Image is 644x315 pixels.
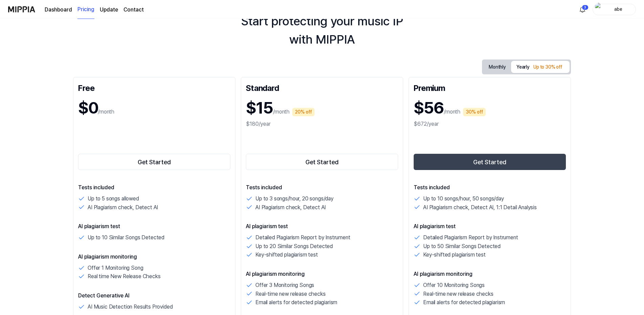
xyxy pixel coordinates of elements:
[88,302,172,311] p: AI Music Detection Results Provided
[414,120,566,128] div: $672/year
[45,6,72,14] a: Dashboard
[423,290,493,298] p: Real-time new release checks
[246,270,398,278] p: AI plagiarism monitoring
[123,6,144,14] a: Contact
[78,96,98,120] h1: $0
[414,184,566,192] p: Tests included
[77,0,94,19] a: Pricing
[605,5,631,13] div: abe
[246,152,398,171] a: Get Started
[423,203,537,212] p: AI Plagiarism check, Detect AI, 1:1 Detail Analysis
[414,222,566,231] p: AI plagiarism test
[255,203,326,212] p: AI Plagiarism check, Detect AI
[414,270,566,278] p: AI plagiarism monitoring
[423,298,505,307] p: Email alerts for detected plagiarism
[255,281,314,290] p: Offer 3 Monitoring Songs
[255,290,326,298] p: Real-time new release checks
[78,253,230,261] p: AI plagiarism monitoring
[292,108,315,116] div: 20% off
[423,250,486,259] p: Key-shifted plagiarism test
[414,96,444,120] h1: $56
[88,272,161,281] p: Real time New Release Checks
[78,152,230,171] a: Get Started
[78,222,230,231] p: AI plagiarism test
[578,5,586,14] img: 알림
[88,233,164,242] p: Up to 10 Similar Songs Detected
[582,5,589,10] div: 3
[100,6,118,14] a: Update
[255,194,333,203] p: Up to 3 songs/hour, 20 songs/day
[423,281,485,290] p: Offer 10 Monitoring Songs
[414,154,566,170] button: Get Started
[88,203,158,212] p: AI Plagiarism check, Detect AI
[246,82,398,93] div: Standard
[78,184,230,192] p: Tests included
[593,4,636,15] button: profileabe
[98,108,114,116] p: /month
[255,242,333,251] p: Up to 20 Similar Songs Detected
[423,233,518,242] p: Detailed Plagiarism Report by Instrument
[483,61,511,73] button: Monthly
[246,222,398,231] p: AI plagiarism test
[423,242,501,251] p: Up to 50 Similar Songs Detected
[273,108,290,116] p: /month
[444,108,460,116] p: /month
[463,108,486,116] div: 30% off
[595,3,603,16] img: profile
[246,96,273,120] h1: $15
[78,82,230,93] div: Free
[423,194,504,203] p: Up to 10 songs/hour, 50 songs/day
[88,264,143,272] p: Offer 1 Monitoring Song
[414,82,566,93] div: Premium
[255,298,337,307] p: Email alerts for detected plagiarism
[255,233,350,242] p: Detailed Plagiarism Report by Instrument
[78,154,230,170] button: Get Started
[531,62,564,72] div: Up to 30% off
[88,194,139,203] p: Up to 5 songs allowed
[246,120,398,128] div: $180/year
[577,4,588,15] button: 알림3
[414,152,566,171] a: Get Started
[246,154,398,170] button: Get Started
[246,184,398,192] p: Tests included
[511,61,570,73] button: Yearly
[78,292,230,300] p: Detect Generative AI
[255,250,318,259] p: Key-shifted plagiarism test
